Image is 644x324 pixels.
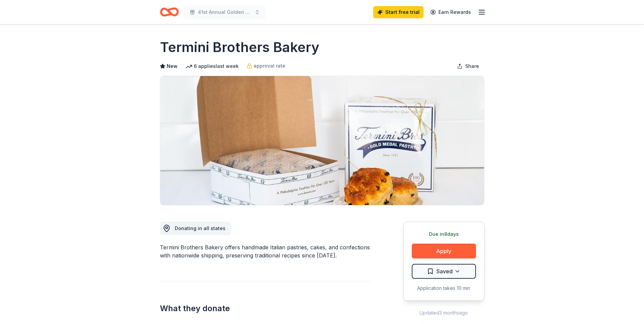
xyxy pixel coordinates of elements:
[186,62,239,70] div: 6 applies last week
[160,38,319,57] h1: Termini Brothers Bakery
[184,5,265,19] button: 41st Annual Golden Gala
[160,4,179,20] a: Home
[426,6,475,18] a: Earn Rewards
[198,8,252,16] span: 41st Annual Golden Gala
[403,309,484,317] div: Updated 3 months ago
[373,6,424,18] a: Start free trial
[465,62,479,70] span: Share
[412,230,476,238] div: Due in 8 days
[160,303,371,314] h2: What they donate
[247,62,285,70] a: approval rate
[254,62,285,70] span: approval rate
[160,76,484,205] img: Image for Termini Brothers Bakery
[412,264,476,279] button: Saved
[412,284,476,292] div: Application takes 10 min
[452,59,484,73] button: Share
[175,225,225,231] span: Donating in all states
[412,244,476,258] button: Apply
[160,243,371,259] div: Termini Brothers Bakery offers handmade Italian pastries, cakes, and confections with nationwide ...
[167,62,177,70] span: New
[436,267,453,276] span: Saved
